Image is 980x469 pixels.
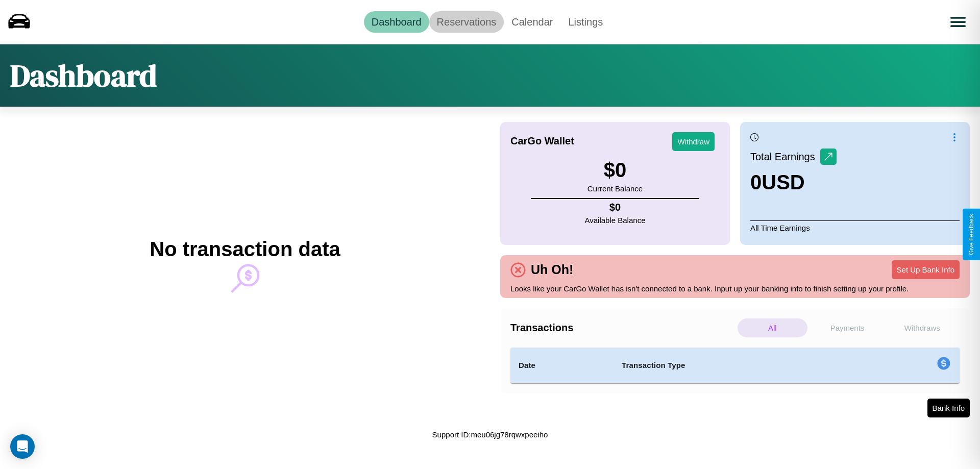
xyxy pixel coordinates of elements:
button: Open menu [944,8,972,36]
h3: $ 0 [587,159,643,182]
h2: No transaction data [150,238,340,261]
div: Give Feedback [968,214,975,255]
div: Open Intercom Messenger [10,434,35,459]
table: simple table [510,348,960,383]
button: Withdraw [672,132,715,151]
p: Total Earnings [750,147,820,166]
h3: 0 USD [750,171,837,194]
a: Reservations [429,11,504,33]
a: Listings [560,11,610,33]
p: Support ID: meu06jg78rqwxpeeiho [432,428,548,441]
p: Current Balance [587,182,643,195]
h4: Transaction Type [622,359,853,372]
h4: $ 0 [585,202,646,213]
button: Set Up Bank Info [892,260,960,279]
p: All [738,318,807,337]
h4: CarGo Wallet [510,135,574,147]
a: Calendar [504,11,560,33]
a: Dashboard [364,11,429,33]
h1: Dashboard [10,55,157,96]
h4: Transactions [510,322,735,334]
h4: Uh Oh! [526,262,578,277]
p: Payments [813,318,883,337]
p: Withdraws [887,318,957,337]
h4: Date [519,359,605,372]
p: Available Balance [585,213,646,227]
p: All Time Earnings [750,220,960,235]
p: Looks like your CarGo Wallet has isn't connected to a bank. Input up your banking info to finish ... [510,282,960,295]
button: Bank Info [927,399,970,417]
